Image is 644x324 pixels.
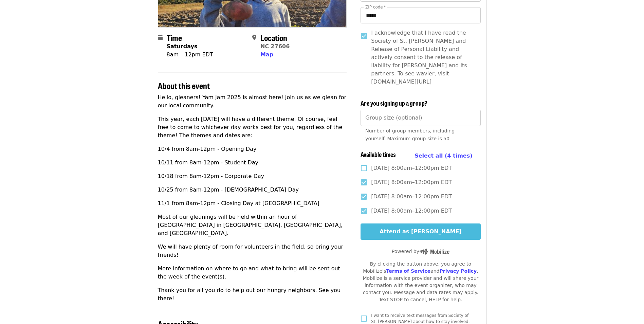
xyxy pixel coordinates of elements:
[386,268,430,274] a: Terms of Service
[361,98,427,107] span: Are you signing up a group?
[158,286,347,303] p: Thank you for all you do to help out our hungry neighbors. See you there!
[371,193,452,201] span: [DATE] 8:00am–12:00pm EDT
[158,265,347,281] p: More information on where to go and what to bring will be sent out the week of the event(s).
[361,223,480,240] button: Attend as [PERSON_NAME]
[260,43,290,50] a: NC 27606
[361,150,396,159] span: Available times
[158,145,347,153] p: 10/4 from 8am-12pm - Opening Day
[167,32,182,43] span: Time
[415,151,472,161] button: Select all (4 times)
[167,51,213,59] div: 8am – 12pm EDT
[415,152,472,159] span: Select all (4 times)
[158,186,347,194] p: 10/25 from 8am-12pm - [DEMOGRAPHIC_DATA] Day
[371,29,475,86] span: I acknowledge that I have read the Society of St. [PERSON_NAME] and Release of Personal Liability...
[419,249,449,255] img: Powered by Mobilize
[252,34,256,41] i: map-marker-alt icon
[361,260,480,303] div: By clicking the button above, you agree to Mobilize's and . Mobilize is a service provider and wi...
[158,172,347,180] p: 10/18 from 8am-12pm - Corporate Day
[158,243,347,259] p: We will have plenty of room for volunteers in the field, so bring your friends!
[371,207,452,215] span: [DATE] 8:00am–12:00pm EDT
[260,51,273,58] span: Map
[371,164,452,172] span: [DATE] 8:00am–12:00pm EDT
[158,213,347,237] p: Most of our gleanings will be held within an hour of [GEOGRAPHIC_DATA] in [GEOGRAPHIC_DATA], [GEO...
[371,178,452,186] span: [DATE] 8:00am–12:00pm EDT
[392,249,449,254] span: Powered by
[365,128,455,141] span: Number of group members, including yourself. Maximum group size is 50
[158,79,210,91] span: About this event
[167,43,198,50] strong: Saturdays
[158,115,347,140] p: This year, each [DATE] will have a different theme. Of course, feel free to come to whichever day...
[158,159,347,167] p: 10/11 from 8am-12pm - Student Day
[158,34,163,41] i: calendar icon
[439,268,477,274] a: Privacy Policy
[260,51,273,59] button: Map
[361,110,480,126] input: [object Object]
[260,32,287,43] span: Location
[158,199,347,208] p: 11/1 from 8am-12pm - Closing Day at [GEOGRAPHIC_DATA]
[361,7,480,23] input: ZIP code
[371,313,470,324] span: I want to receive text messages from Society of St. [PERSON_NAME] about how to stay involved.
[365,5,386,9] label: ZIP code
[158,93,347,110] p: Hello, gleaners! Yam Jam 2025 is almost here! Join us as we glean for our local community.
